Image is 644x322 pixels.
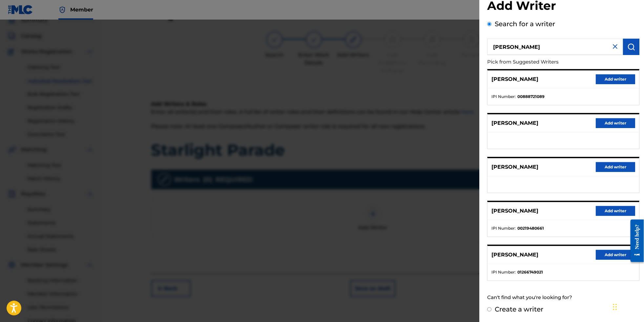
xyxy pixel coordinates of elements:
p: Pick from Suggested Writers [487,55,602,69]
img: Search Works [627,43,635,51]
strong: 00219480661 [517,225,544,231]
label: Search for a writer [495,20,555,28]
p: [PERSON_NAME] [491,163,538,171]
button: Add writer [596,118,635,128]
span: Member [70,6,93,13]
div: Drag [613,297,617,317]
p: [PERSON_NAME] [491,251,538,259]
iframe: Resource Center [626,214,644,268]
p: [PERSON_NAME] [491,119,538,127]
img: Top Rightsholder [58,6,66,14]
button: Add writer [596,74,635,84]
p: [PERSON_NAME] [491,75,538,83]
span: IPI Number : [491,269,516,275]
strong: 00888721089 [517,94,545,100]
button: Add writer [596,162,635,172]
div: Can't find what you're looking for? [487,291,639,305]
p: [PERSON_NAME] [491,207,538,215]
label: Create a writer [495,305,543,313]
strong: 01266749021 [517,269,543,275]
img: close [611,43,619,50]
button: Add writer [596,206,635,216]
iframe: Chat Widget [611,291,644,322]
span: IPI Number : [491,94,516,100]
button: Add writer [596,250,635,260]
input: Search writer's name or IPI Number [487,39,623,55]
span: IPI Number : [491,225,516,231]
img: MLC Logo [8,5,33,14]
